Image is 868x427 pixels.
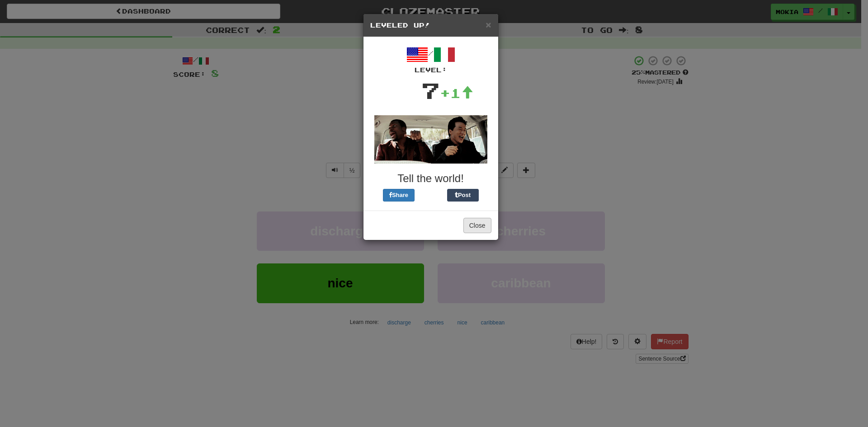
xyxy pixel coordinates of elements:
div: / [370,44,491,75]
button: Post [447,189,479,202]
h3: Tell the world! [370,173,491,184]
h5: Leveled Up! [370,21,491,30]
button: Close [463,218,491,233]
div: +1 [440,84,473,102]
button: Share [383,189,415,202]
iframe: X Post Button [415,189,447,202]
img: jackie-chan-chris-tucker-8e28c945e4edb08076433a56fe7d8633100bcb81acdffdd6d8700cc364528c3e.gif [374,115,487,164]
button: Close [486,20,491,29]
div: Level: [370,66,491,75]
span: × [486,19,491,30]
div: 7 [421,75,440,106]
